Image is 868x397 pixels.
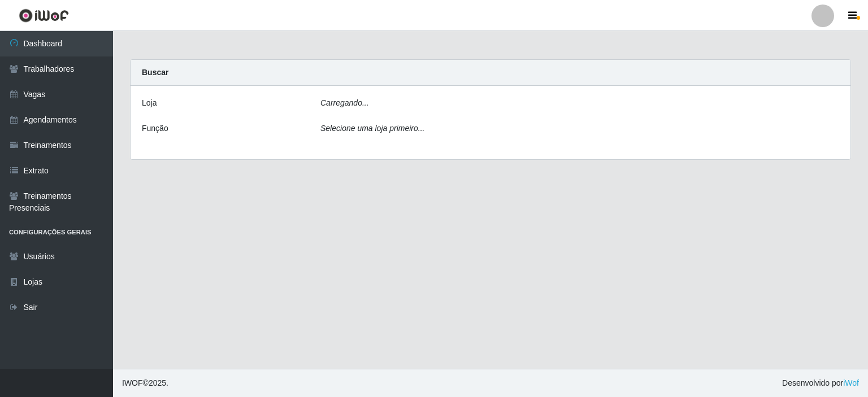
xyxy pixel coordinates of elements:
[122,377,168,389] span: © 2025 .
[320,124,424,133] i: Selecione uma loja primeiro...
[782,377,859,389] span: Desenvolvido por
[142,123,168,134] label: Função
[843,378,859,387] a: iWof
[142,68,168,77] strong: Buscar
[142,97,157,109] label: Loja
[320,98,369,107] i: Carregando...
[19,8,69,23] img: CoreUI Logo
[122,378,143,387] span: IWOF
